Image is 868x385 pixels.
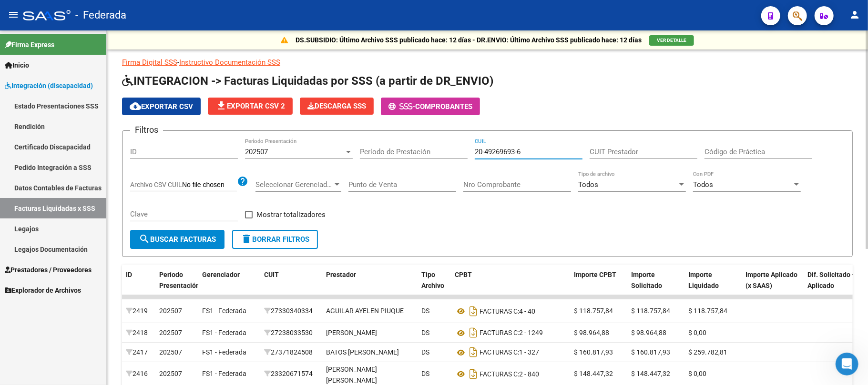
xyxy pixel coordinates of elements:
datatable-header-cell: Prestador [322,265,418,306]
div: Soporte dice… [8,115,183,202]
span: 202507 [159,307,182,315]
span: $ 148.447,32 [631,370,670,377]
datatable-header-cell: Dif. Solicitado - Aplicado [804,265,866,306]
span: ID [126,271,132,278]
span: Importe CPBT [574,271,616,278]
button: Exportar CSV [122,98,201,115]
div: Pero es necesario que se comunique con la SSS para notificarles y ellos desde allí le modifiquen ... [15,285,149,322]
datatable-header-cell: Gerenciador [198,265,260,306]
div: Soporte dice… [8,279,183,349]
span: DS [421,329,429,336]
button: go back [6,4,24,22]
span: Dif. Solicitado - Aplicado [807,271,855,289]
datatable-header-cell: Importe Liquidado [684,265,742,306]
span: - Federada [75,5,126,26]
span: Archivo CSV CUIL [130,181,182,188]
img: Profile image for Fin [27,5,42,20]
span: Exportar CSV [130,102,193,111]
i: Descargar documento [467,345,480,360]
span: $ 118.757,84 [631,307,670,315]
mat-icon: search [139,233,150,245]
a: Instructivo Documentación SSS [179,58,280,67]
span: Comprobantes [415,102,472,111]
span: FS1 - Federada [202,329,246,336]
div: Soporte dice… [8,201,183,279]
mat-icon: help [237,176,248,187]
app-download-masive: Descarga masiva de comprobantes (adjuntos) [300,98,374,115]
i: Descargar documento [467,304,480,319]
div: 27330340334 [264,306,318,316]
datatable-header-cell: CPBT [451,265,570,306]
span: Período Presentación [159,271,200,289]
div: 2418 [126,327,152,338]
span: Integración (discapacidad) [5,80,93,91]
span: $ 160.817,93 [631,348,670,356]
span: Todos [693,180,713,189]
div: 2 - 840 [455,366,566,382]
span: Prestador [326,271,356,278]
div: 1 - 327 [455,345,566,360]
div: 2419 [126,306,152,316]
div: 23320671574 [264,368,318,379]
span: FACTURAS C: [480,349,519,356]
span: 202507 [159,329,182,336]
span: 202507 [159,348,182,356]
div: Ok, pero nos subimos recientemente al sistema SAAS, antes se hicieron presentaciones así que debe... [42,55,175,101]
textarea: Escribe un mensaje... [8,292,183,308]
span: DS [421,370,429,377]
span: FACTURAS C: [480,329,519,337]
div: [PERSON_NAME] [326,327,377,338]
button: Enviar un mensaje… [163,308,179,323]
div: 2417 [126,347,152,358]
button: -Comprobantes [381,98,480,115]
span: CPBT [455,271,472,278]
i: Descargar documento [467,366,480,382]
div: Asi que asumo que este es el caso y por tal motivo recién tienen publicado como primer dr.envio e... [15,207,149,272]
span: Firma Express [5,39,54,50]
iframe: Intercom live chat [836,353,858,375]
span: Inicio [5,60,29,70]
span: INTEGRACION -> Facturas Liquidadas por SSS (a partir de DR_ENVIO) [122,74,493,88]
span: Prestadores / Proveedores [5,265,92,275]
span: 202507 [245,148,268,156]
mat-icon: delete [241,233,252,245]
button: Start recording [61,312,68,319]
span: FS1 - Federada [202,307,246,315]
span: FS1 - Federada [202,348,246,356]
div: Ok, pero nos subimos recientemente al sistema SAAS, antes se hicieron presentaciones así que debe... [34,49,183,107]
a: Firma Digital SSS [122,58,177,67]
span: Importe Solicitado [631,271,662,289]
div: Pero es necesario que se comunique con la SSS para notificarles y ellos desde allí le modifiquen ... [8,279,156,328]
span: $ 0,00 [688,329,706,336]
span: DS [421,307,429,315]
div: AGUILAR AYELEN PIUQUE [326,306,404,316]
span: $ 0,00 [688,370,706,377]
span: $ 98.964,88 [574,329,609,336]
span: FACTURAS C: [480,307,519,315]
button: Adjuntar un archivo [45,312,53,319]
div: Cerrar [167,4,184,21]
datatable-header-cell: Tipo Archivo [418,265,451,306]
div: Federico dice… [8,49,183,115]
datatable-header-cell: Período Presentación [155,265,198,306]
span: $ 118.757,84 [574,307,613,315]
span: Mostrar totalizadores [256,209,326,220]
div: 2 - 1249 [455,325,566,340]
div: Asi que asumo que este es el caso y por tal motivo recién tienen publicado como primer dr.envio e... [8,201,156,278]
p: - [122,57,853,68]
div: Cualquier otra duda estamos a su disposición. [8,11,156,41]
i: Descargar documento [467,325,480,340]
span: FS1 - Federada [202,370,246,377]
span: Exportar CSV 2 [215,102,285,110]
p: DS.SUBSIDIO: Último Archivo SSS publicado hace: 12 días - DR.ENVIO: Último Archivo SSS publicado ... [296,35,642,45]
span: Descarga SSS [307,102,366,110]
span: DS [421,348,429,356]
div: 27238033530 [264,327,318,338]
span: $ 98.964,88 [631,329,666,336]
div: Cualquier otra duda estamos a su disposición. [15,17,149,35]
datatable-header-cell: Importe Solicitado [627,265,684,306]
button: Buscar Facturas [130,230,225,249]
h3: Filtros [130,123,163,137]
button: Borrar Filtros [232,230,318,249]
span: Buscar Facturas [139,235,216,244]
